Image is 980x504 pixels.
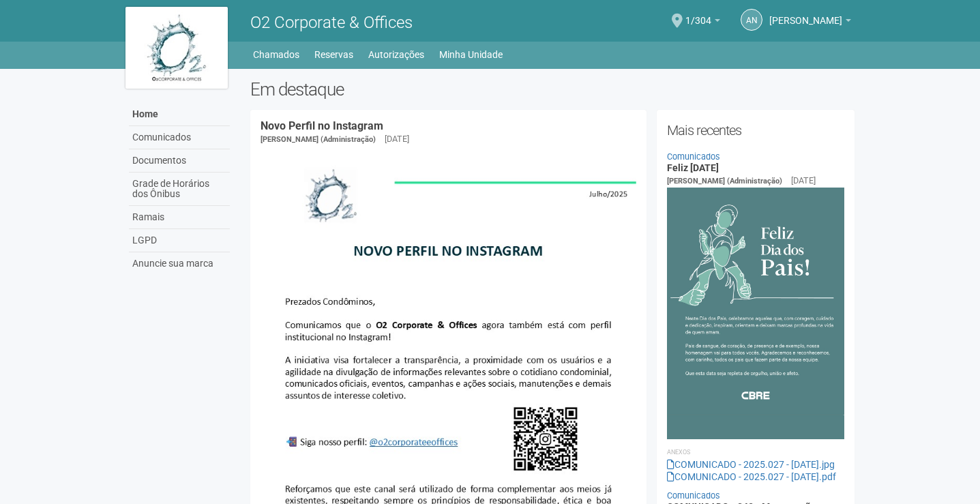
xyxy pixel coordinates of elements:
a: Documentos [129,149,230,173]
a: Reservas [314,45,353,64]
a: Ramais [129,206,230,229]
h2: Mais recentes [667,120,845,140]
img: COMUNICADO%20-%202025.027%20-%20Dia%20dos%20Pais.jpg [667,188,845,439]
a: COMUNICADO - 2025.027 - [DATE].pdf [667,471,836,482]
a: Comunicados [129,126,230,149]
a: Chamados [253,45,299,64]
a: COMUNICADO - 2025.027 - [DATE].jpg [667,459,835,470]
span: Aline Nascimento [769,2,842,26]
div: [DATE] [791,175,816,187]
a: AN [741,9,762,31]
a: Anuncie sua marca [129,252,230,275]
a: Autorizações [368,45,424,64]
a: 1/304 [685,17,720,28]
img: logo.jpg [125,7,228,89]
div: [DATE] [385,133,409,145]
a: Grade de Horários dos Ônibus [129,173,230,206]
a: Comunicados [667,490,720,501]
span: O2 Corporate & Offices [250,13,413,32]
a: Minha Unidade [439,45,503,64]
span: [PERSON_NAME] (Administração) [261,135,376,144]
a: Novo Perfil no Instagram [261,119,383,132]
h2: Em destaque [250,79,855,100]
li: Anexos [667,446,845,458]
a: [PERSON_NAME] [769,17,851,28]
span: 1/304 [685,2,711,26]
a: Comunicados [667,151,720,162]
span: [PERSON_NAME] (Administração) [667,177,782,186]
a: Home [129,103,230,126]
a: Feliz [DATE] [667,162,719,173]
a: LGPD [129,229,230,252]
